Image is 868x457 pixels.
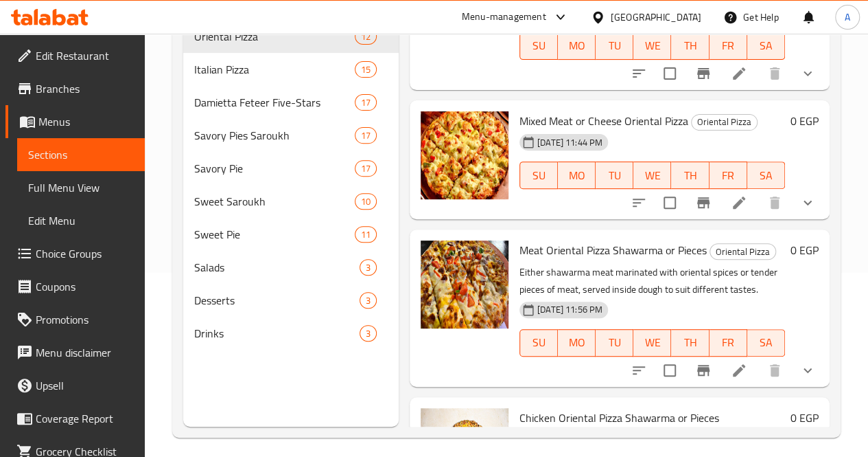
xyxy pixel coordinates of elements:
div: Menu-management [462,9,546,25]
button: FR [709,161,747,189]
button: show more [791,57,824,90]
span: Oriental Pizza [710,244,775,260]
span: Select to update [655,356,684,385]
button: WE [633,32,671,60]
span: MO [563,333,590,353]
a: Branches [5,72,145,105]
div: Savory Pie17 [183,152,399,185]
div: items [360,292,377,309]
span: Sweet Saroukh [194,193,355,210]
a: Promotions [5,303,145,336]
div: Oriental Pizza [709,243,776,260]
div: Italian Pizza15 [183,53,399,86]
span: FR [715,333,742,353]
svg: Show Choices [799,362,816,379]
span: Coupons [36,278,134,295]
button: sort-choices [622,354,655,387]
span: Chicken Oriental Pizza Shawarma or Pieces [519,408,719,428]
span: Coverage Report [36,410,134,427]
div: Damietta Feteer Five-Stars17 [183,86,399,119]
span: Desserts [194,292,360,309]
img: Meat Oriental Pizza Shawarma or Pieces [421,241,508,328]
div: items [360,259,377,276]
div: items [355,160,377,177]
button: sort-choices [622,57,655,90]
button: Branch-specific-item [687,57,720,90]
span: TH [677,36,703,56]
div: [GEOGRAPHIC_DATA] [611,10,701,25]
span: Drinks [194,325,360,342]
div: items [355,226,377,243]
span: SU [526,166,552,186]
span: Select to update [655,59,684,88]
a: Edit Menu [17,204,145,237]
h6: 0 EGP [790,241,819,260]
a: Choice Groups [5,237,145,270]
span: Upsell [36,377,134,394]
span: [DATE] 11:56 PM [532,303,608,316]
span: Salads [194,259,360,276]
button: SU [519,161,558,189]
a: Edit Restaurant [5,39,145,72]
button: WE [633,161,671,189]
button: TU [596,161,633,189]
a: Menus [5,105,145,138]
span: Menus [38,113,134,130]
span: TH [677,333,703,353]
span: TU [601,166,628,186]
span: TH [677,166,703,186]
span: SU [526,333,552,353]
a: Edit menu item [731,362,747,379]
span: 17 [355,129,376,142]
span: Promotions [36,311,134,328]
div: Savory Pies Saroukh [194,127,355,144]
span: FR [715,166,742,186]
span: Choice Groups [36,245,134,262]
span: Full Menu View [28,179,134,196]
span: SA [753,333,779,353]
button: MO [558,32,596,60]
span: 3 [360,327,376,340]
a: Coverage Report [5,402,145,435]
span: 17 [355,96,376,109]
h6: 0 EGP [790,408,819,427]
span: MO [563,36,590,56]
span: TU [601,333,628,353]
div: Desserts3 [183,284,399,317]
span: 15 [355,63,376,76]
div: Drinks3 [183,317,399,350]
span: 10 [355,195,376,208]
span: Edit Restaurant [36,47,134,64]
button: TH [671,161,709,189]
p: Either shawarma meat marinated with oriental spices or tender pieces of meat, served inside dough... [519,264,785,298]
button: Branch-specific-item [687,354,720,387]
button: SU [519,329,558,357]
span: Oriental Pizza [692,114,757,130]
div: Sweet Saroukh10 [183,185,399,218]
div: items [355,61,377,78]
h6: 0 EGP [790,111,819,131]
button: FR [709,32,747,60]
div: items [355,193,377,210]
button: sort-choices [622,186,655,219]
a: Edit menu item [731,194,747,211]
span: Meat Oriental Pizza Shawarma or Pieces [519,240,707,260]
span: 17 [355,162,376,175]
button: delete [758,186,791,219]
button: SA [747,32,785,60]
div: Oriental Pizza12 [183,20,399,53]
div: Oriental Pizza [691,114,758,131]
button: TU [596,329,633,357]
div: Italian Pizza [194,61,355,78]
button: MO [558,161,596,189]
span: Oriental Pizza [194,28,355,45]
span: 11 [355,228,376,241]
span: Edit Menu [28,212,134,229]
button: TH [671,32,709,60]
span: Sweet Pie [194,226,355,243]
button: Branch-specific-item [687,186,720,219]
span: Sections [28,146,134,163]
